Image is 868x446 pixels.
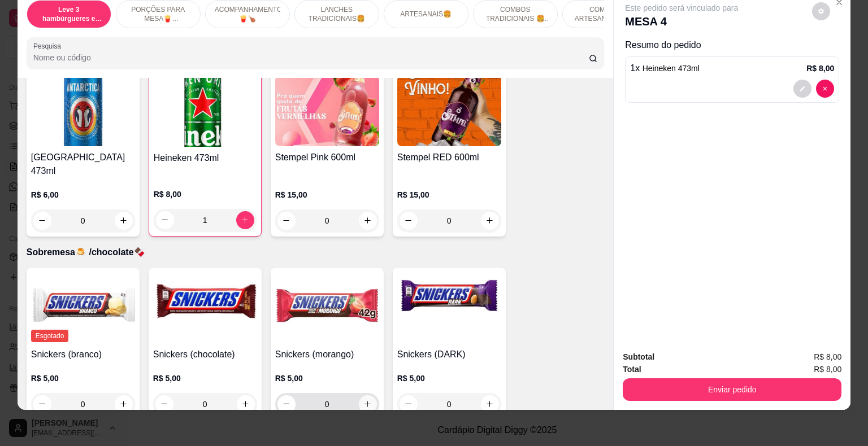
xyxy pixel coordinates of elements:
[806,63,834,74] p: R$ 8,00
[625,38,839,52] p: Resumo do pedido
[31,373,135,384] p: R$ 5,00
[115,395,133,413] button: increase-product-quantity
[481,212,499,230] button: increase-product-quantity
[623,365,641,374] strong: Total
[155,395,173,413] button: decrease-product-quantity
[304,5,370,23] p: LANCHES TRADICIONAIS🍔
[275,76,379,146] img: product-image
[31,189,135,200] p: R$ 6,00
[275,273,379,343] img: product-image
[400,10,452,19] p: ARTESANAIS🍔
[572,5,637,23] p: COMBOS ARTESANAIS🍔🍟🥤
[275,373,379,384] p: R$ 5,00
[359,212,377,230] button: increase-product-quantity
[793,80,811,98] button: decrease-product-quantity
[31,273,135,343] img: product-image
[31,348,135,361] h4: Snickers (branco)
[625,14,738,29] p: MESA 4
[397,273,501,343] img: product-image
[625,2,738,14] p: Este pedido será vinculado para
[36,5,102,23] p: Leve 3 hambúrgueres e economize
[154,76,257,147] img: product-image
[277,212,296,230] button: decrease-product-quantity
[400,212,418,230] button: decrease-product-quantity
[397,189,501,200] p: R$ 15,00
[483,5,548,23] p: COMBOS TRADICIONAIS 🍔🥤🍟
[156,211,174,229] button: decrease-product-quantity
[623,378,841,401] button: Enviar pedido
[275,189,379,200] p: R$ 15,00
[153,373,257,384] p: R$ 5,00
[397,76,501,146] img: product-image
[154,151,257,165] h4: Heineken 473ml
[816,80,834,98] button: decrease-product-quantity
[236,211,254,229] button: increase-product-quantity
[275,348,379,361] h4: Snickers (morango)
[277,395,296,413] button: decrease-product-quantity
[812,2,830,20] button: decrease-product-quantity
[397,348,501,361] h4: Snickers (DARK)
[814,351,841,363] span: R$ 8,00
[154,189,257,200] p: R$ 8,00
[643,64,700,73] span: Heineken 473ml
[397,373,501,384] p: R$ 5,00
[400,395,418,413] button: decrease-product-quantity
[623,352,654,361] strong: Subtotal
[275,151,379,164] h4: Stempel Pink 600ml
[33,395,51,413] button: decrease-product-quantity
[153,348,257,361] h4: Snickers (chocolate)
[359,395,377,413] button: increase-product-quantity
[814,363,841,375] span: R$ 8,00
[481,395,499,413] button: increase-product-quantity
[397,151,501,164] h4: Stempel RED 600ml
[153,273,257,343] img: product-image
[27,246,605,259] p: Sobremesa🍮 /chocolate🍫
[125,5,191,23] p: PORÇÕES PARA MESA🍟(indisponível pra delivery)
[33,52,589,63] input: Pesquisa
[237,395,255,413] button: increase-product-quantity
[33,212,51,230] button: decrease-product-quantity
[115,212,133,230] button: increase-product-quantity
[31,330,69,342] span: Esgotado
[31,151,135,178] h4: [GEOGRAPHIC_DATA] 473ml
[630,62,700,75] p: 1 x
[33,41,65,51] label: Pesquisa
[215,5,280,23] p: ACOMPANHAMENTOS🍟🍗
[31,76,135,146] img: product-image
